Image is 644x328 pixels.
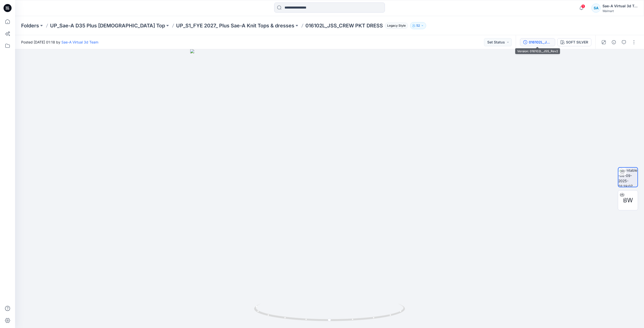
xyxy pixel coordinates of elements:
button: 52 [410,22,426,29]
button: Details [610,38,618,46]
span: 1 [581,4,585,8]
a: UP_Sae-A D35 Plus [DEMOGRAPHIC_DATA] Top [50,22,165,29]
span: BW [623,196,633,205]
p: 52 [416,23,420,28]
p: 016102L_JSS_CREW PKT DRESS [305,22,383,29]
a: Folders [21,22,39,29]
div: SOFT SILVER [566,39,588,45]
div: Sae-A Virtual 3d Team [602,3,638,9]
a: UP_S1_FYE 2027_ Plus Sae-A Knit Tops & dresses [176,22,294,29]
a: Sae-A Virtual 3d Team [61,40,98,44]
span: Legacy Style [385,23,408,29]
button: SOFT SILVER [557,38,591,46]
div: SA [591,4,600,13]
div: Walmart [602,9,638,13]
img: turntable-08-09-2025-01:19:07 [618,168,637,187]
div: 016102L_JSS_Rev2 [529,39,552,45]
span: Posted [DATE] 01:18 by [21,39,98,45]
button: 016102L_JSS_Rev2 [520,38,555,46]
button: Legacy Style [383,22,408,29]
